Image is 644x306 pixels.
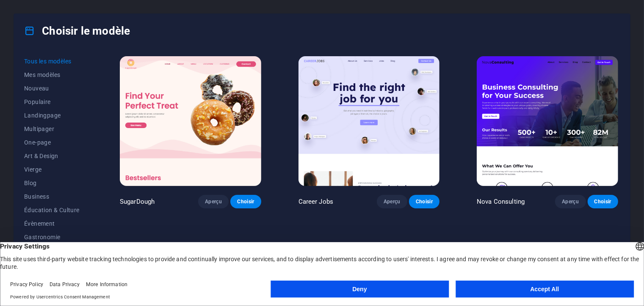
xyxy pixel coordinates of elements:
button: Aperçu [198,195,229,208]
button: Aperçu [377,195,407,208]
span: Évènement [24,220,83,227]
span: Choisir [237,198,254,205]
h4: Choisir le modèle [24,24,130,38]
span: Nouveau [24,85,83,92]
img: Nova Consulting [477,56,618,186]
span: Éducation & Culture [24,207,83,213]
button: Aperçu [555,195,586,208]
span: One-page [24,139,83,146]
span: Choisir [416,198,433,205]
button: Landingpage [24,109,83,122]
button: Tous les modèles [24,55,83,68]
button: Nouveau [24,82,83,95]
button: Choisir [588,195,618,208]
p: Nova Consulting [477,197,525,206]
span: Business [24,193,83,200]
span: Aperçu [562,198,579,205]
p: SugarDough [120,197,155,206]
button: Choisir [230,195,261,208]
span: Tous les modèles [24,58,83,65]
button: Mes modèles [24,68,83,82]
button: Populaire [24,95,83,109]
p: Career Jobs [299,197,334,206]
button: Business [24,190,83,203]
button: Éducation & Culture [24,203,83,217]
button: Blog [24,176,83,190]
button: Vierge [24,163,83,176]
img: SugarDough [120,56,261,186]
button: Évènement [24,217,83,230]
button: Gastronomie [24,230,83,244]
span: Art & Design [24,153,83,159]
span: Mes modèles [24,71,83,78]
span: Multipager [24,126,83,132]
span: Aperçu [205,198,222,205]
img: Career Jobs [299,56,440,186]
span: Gastronomie [24,234,83,240]
button: Multipager [24,122,83,136]
span: Vierge [24,166,83,173]
span: Choisir [594,198,611,205]
button: One-page [24,136,83,149]
span: Blog [24,180,83,186]
button: Choisir [409,195,439,208]
span: Landingpage [24,112,83,119]
span: Populaire [24,98,83,105]
button: Art & Design [24,149,83,163]
span: Aperçu [384,198,401,205]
